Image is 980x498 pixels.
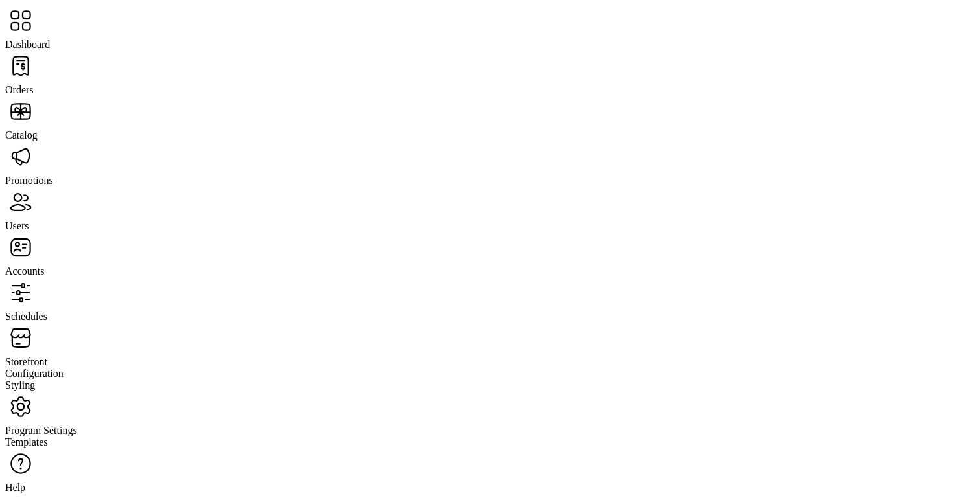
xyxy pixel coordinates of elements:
span: Templates [5,436,48,447]
span: Styling [5,379,35,390]
span: Promotions [5,175,53,186]
span: Configuration [5,368,64,379]
span: Accounts [5,266,44,277]
span: Schedules [5,311,47,322]
span: Catalog [5,130,38,141]
span: Program Settings [5,425,77,436]
span: Storefront [5,356,47,367]
span: Users [5,220,29,231]
span: Dashboard [5,39,50,50]
span: Orders [5,84,34,95]
span: Help [5,482,25,493]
